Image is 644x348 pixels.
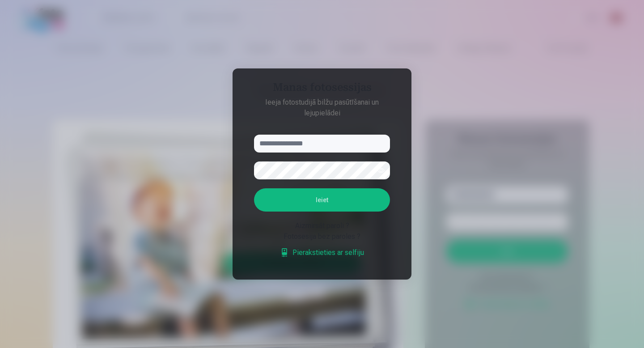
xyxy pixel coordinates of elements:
div: Aizmirsāt paroli ? [254,221,390,231]
div: Fotosesija bez paroles ? [254,231,390,242]
h4: Manas fotosessijas [245,81,399,97]
button: Ieiet [254,188,390,212]
a: Pierakstieties ar selfiju [280,247,364,258]
p: Ieeja fotostudijā bilžu pasūtīšanai un lejupielādei [245,97,399,119]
